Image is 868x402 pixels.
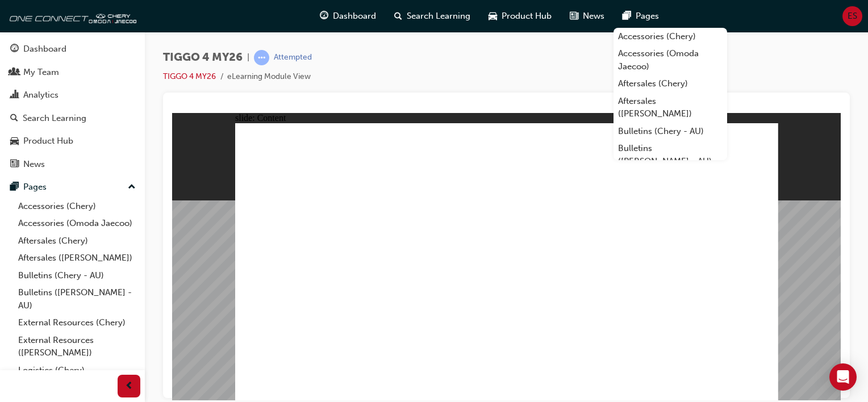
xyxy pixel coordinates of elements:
span: ES [848,10,857,23]
span: people-icon [10,68,19,78]
a: Accessories (Chery) [14,198,140,215]
span: chart-icon [10,90,19,101]
div: Product Hub [23,135,73,148]
span: prev-icon [125,379,133,393]
a: Dashboard [5,39,140,60]
a: Search Learning [5,108,140,129]
a: Accessories (Omoda Jaecoo) [614,45,727,75]
span: Product Hub [502,10,552,23]
a: Logistics (Chery) [14,362,140,379]
a: Accessories (Chery) [614,28,727,45]
a: My Team [5,62,140,83]
a: Product Hub [5,131,140,152]
div: Dashboard [23,43,66,56]
div: Attempted [274,52,312,63]
span: car-icon [10,136,19,146]
span: News [583,10,604,23]
span: guage-icon [10,44,19,55]
img: oneconnect [6,5,136,27]
a: Bulletins (Chery - AU) [14,267,140,284]
a: car-iconProduct Hub [479,5,561,28]
a: External Resources ([PERSON_NAME]) [14,332,140,362]
a: TIGGO 4 MY26 [163,72,216,81]
div: News [23,158,45,171]
a: News [5,154,140,175]
a: pages-iconPages [614,5,668,28]
a: guage-iconDashboard [311,5,385,28]
button: DashboardMy TeamAnalyticsSearch LearningProduct HubNews [5,36,140,177]
a: Bulletins ([PERSON_NAME] - AU) [614,140,727,170]
span: | [247,51,249,64]
span: search-icon [394,9,402,23]
span: pages-icon [10,182,19,192]
a: search-iconSearch Learning [385,5,479,28]
span: pages-icon [623,9,631,23]
div: Search Learning [23,112,86,125]
div: Open Intercom Messenger [829,363,857,391]
div: Analytics [23,89,59,102]
a: Aftersales ([PERSON_NAME]) [614,93,727,123]
span: news-icon [570,9,578,23]
span: learningRecordVerb_ATTEMPT-icon [254,50,269,65]
div: My Team [23,66,59,79]
button: Pages [5,177,140,198]
span: TIGGO 4 MY26 [163,51,243,64]
span: Pages [636,10,659,23]
a: Accessories (Omoda Jaecoo) [14,215,140,232]
span: car-icon [489,9,497,23]
div: Pages [23,181,47,194]
a: news-iconNews [561,5,614,28]
span: Search Learning [407,10,470,23]
span: search-icon [10,114,18,124]
a: Aftersales (Chery) [14,232,140,250]
span: up-icon [128,180,136,195]
a: Aftersales ([PERSON_NAME]) [14,249,140,267]
a: Aftersales (Chery) [614,75,727,93]
a: Analytics [5,85,140,106]
a: Bulletins (Chery - AU) [614,123,727,140]
a: Bulletins ([PERSON_NAME] - AU) [14,284,140,314]
span: guage-icon [320,9,328,23]
li: eLearning Module View [227,70,311,83]
span: Dashboard [333,10,376,23]
span: news-icon [10,160,19,170]
a: External Resources (Chery) [14,314,140,332]
button: ES [842,6,862,26]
